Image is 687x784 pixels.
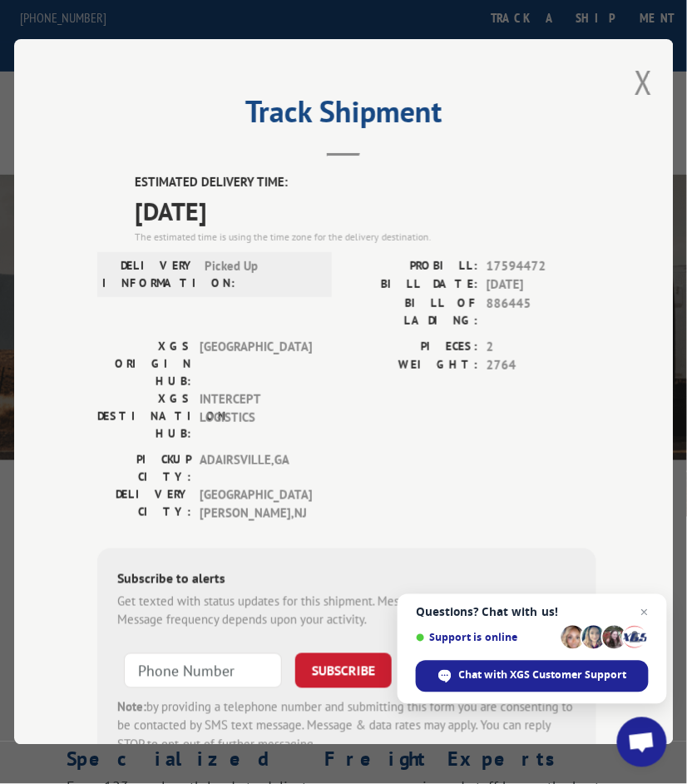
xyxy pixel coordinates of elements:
div: The estimated time is using the time zone for the delivery destination. [135,230,596,245]
span: [GEOGRAPHIC_DATA][PERSON_NAME] , NJ [200,486,312,523]
label: WEIGHT: [347,356,478,375]
span: 17594472 [487,257,596,276]
span: INTERCEPT LOGISTICS [200,390,312,443]
label: PROBILL: [347,257,478,276]
span: [DATE] [135,192,596,230]
button: SUBSCRIBE [295,653,392,688]
button: Close modal [635,60,653,104]
label: XGS DESTINATION HUB: [97,390,191,443]
h2: Track Shipment [97,100,591,131]
span: 2764 [487,356,596,375]
div: by providing a telephone number and submitting this form you are consenting to be contacted by SM... [117,698,576,755]
span: Chat with XGS Customer Support [416,661,649,692]
span: Picked Up [205,257,317,292]
span: Chat with XGS Customer Support [459,668,627,683]
label: PIECES: [347,338,478,357]
label: DELIVERY CITY: [97,486,191,523]
strong: Note: [117,699,146,715]
span: [GEOGRAPHIC_DATA] [200,338,312,390]
input: Phone Number [124,653,282,688]
span: 886445 [487,295,596,330]
label: ESTIMATED DELIVERY TIME: [135,173,596,192]
label: XGS ORIGIN HUB: [97,338,191,390]
span: Support is online [416,632,556,644]
a: Open chat [617,717,667,767]
label: DELIVERY INFORMATION: [102,257,196,292]
label: BILL OF LADING: [347,295,478,330]
div: Get texted with status updates for this shipment. Message and data rates may apply. Message frequ... [117,593,576,630]
span: Questions? Chat with us! [416,606,649,619]
label: BILL DATE: [347,275,478,295]
span: 2 [487,338,596,357]
span: ADAIRSVILLE , GA [200,451,312,486]
span: [DATE] [487,275,596,295]
label: PICKUP CITY: [97,451,191,486]
div: Subscribe to alerts [117,568,576,593]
